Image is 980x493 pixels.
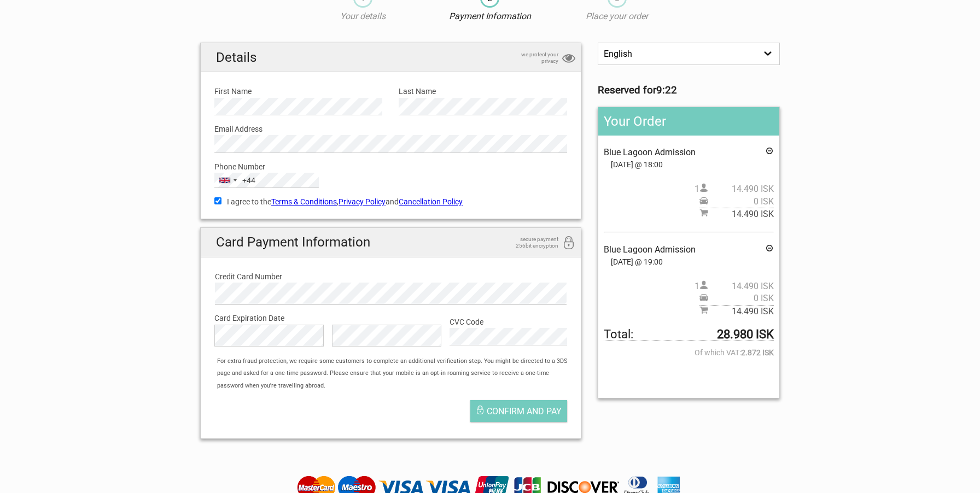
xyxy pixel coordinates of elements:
[126,17,139,30] button: Open LiveChat chat widget
[470,400,567,422] button: Confirm and pay
[604,147,696,157] span: Blue Lagoon Admission
[214,312,567,324] label: Card Expiration Date
[399,197,463,206] a: Cancellation Policy
[562,51,575,66] i: privacy protection
[504,236,558,249] span: secure payment 256bit encryption
[214,85,382,97] label: First Name
[598,84,780,96] h3: Reserved for
[708,196,774,208] span: 0 ISK
[708,292,774,304] span: 0 ISK
[741,347,774,359] strong: 2.872 ISK
[717,328,774,341] strong: 28.980 ISK
[215,271,567,283] label: Credit Card Number
[699,292,774,304] span: Pickup price
[699,208,774,220] span: Subtotal
[300,10,427,22] p: Your details
[212,355,581,392] div: For extra fraud protection, we require some customers to complete an additional verification step...
[201,228,581,257] h2: Card Payment Information
[604,256,774,268] span: [DATE] @ 19:00
[553,10,680,22] p: Place your order
[598,107,779,136] h2: Your Order
[504,51,558,64] span: we protect your privacy
[708,280,774,292] span: 14.490 ISK
[695,280,774,292] span: 1 person(s)
[214,161,567,173] label: Phone Number
[562,236,575,251] i: 256bit encryption
[656,84,677,96] strong: 9:22
[242,174,255,186] div: +44
[708,183,774,195] span: 14.490 ISK
[699,305,774,318] span: Subtotal
[450,316,567,328] label: CVC Code
[604,347,774,359] span: Of which VAT:
[708,208,774,220] span: 14.490 ISK
[604,159,774,171] span: [DATE] @ 18:00
[15,19,124,28] p: We're away right now. Please check back later!
[214,123,567,135] label: Email Address
[214,196,567,208] label: I agree to the , and
[215,173,255,187] button: Selected country
[487,406,562,416] span: Confirm and pay
[699,196,774,208] span: Pickup price
[339,197,386,206] a: Privacy Policy
[604,328,774,341] span: Total to be paid
[695,183,774,195] span: 1 person(s)
[427,10,553,22] p: Payment Information
[604,244,696,255] span: Blue Lagoon Admission
[271,197,337,206] a: Terms & Conditions
[708,306,774,318] span: 14.490 ISK
[201,43,581,72] h2: Details
[399,85,567,97] label: Last Name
